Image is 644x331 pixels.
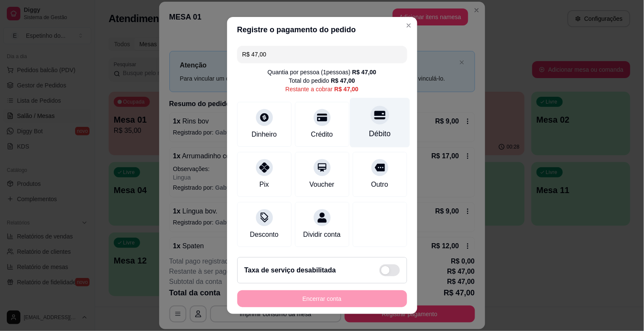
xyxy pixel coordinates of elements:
header: Registre o pagamento do pedido [227,17,417,42]
div: Pix [259,180,269,190]
button: Close [402,19,416,32]
div: Débito [369,128,391,139]
div: Restante a cobrar [285,85,358,93]
h2: Taxa de serviço desabilitada [245,265,336,275]
div: R$ 47,00 [352,68,377,76]
div: Outro [371,180,388,190]
div: Dividir conta [303,230,340,240]
input: Ex.: hambúrguer de cordeiro [242,46,402,63]
div: Voucher [309,180,335,190]
div: Desconto [250,230,279,240]
div: Total do pedido [289,76,355,85]
div: R$ 47,00 [331,76,355,85]
div: Quantia por pessoa ( 1 pessoas) [267,68,376,76]
div: R$ 47,00 [335,85,359,93]
div: Crédito [311,129,333,140]
div: Dinheiro [252,129,277,140]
